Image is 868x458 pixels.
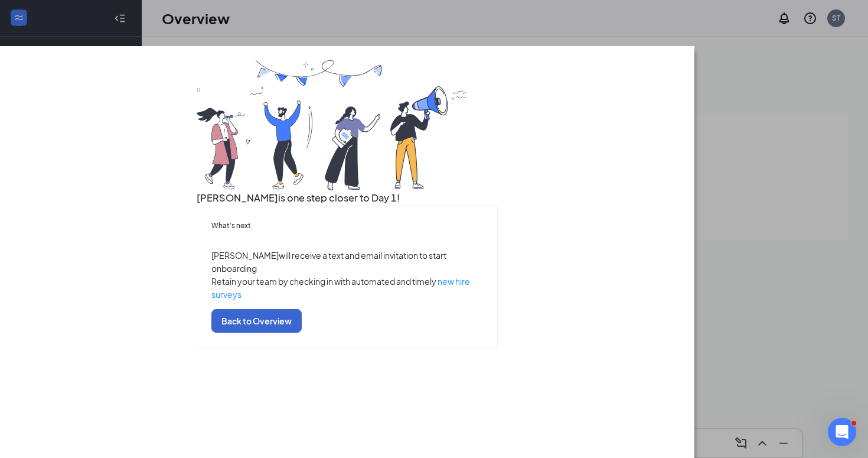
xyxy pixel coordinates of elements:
[197,60,468,190] img: you are all set
[211,248,483,274] p: [PERSON_NAME] will receive a text and email invitation to start onboarding
[211,274,483,300] p: Retain your team by checking in with automated and timely
[211,220,483,230] h5: What’s next
[197,190,498,206] h3: [PERSON_NAME] is one step closer to Day 1!
[211,308,302,332] button: Back to Overview
[828,418,856,446] iframe: Intercom live chat
[211,275,470,299] a: new hire surveys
